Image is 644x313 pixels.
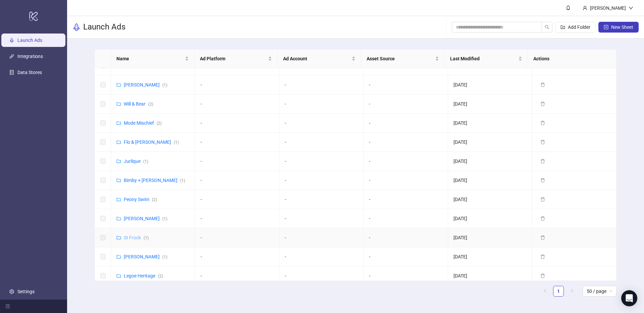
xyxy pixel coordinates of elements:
a: Peony Swim(2) [124,197,157,202]
button: right [567,286,577,297]
a: Bimby + [PERSON_NAME](1) [124,178,185,183]
td: - [195,114,279,133]
span: folder [116,178,121,183]
td: - [195,266,279,286]
td: [DATE] [448,95,532,114]
td: [DATE] [448,133,532,152]
a: Legoe Heritage(2) [124,273,163,278]
span: ( 1 ) [162,83,167,87]
span: delete [540,178,545,183]
td: - [279,266,364,286]
span: Ad Platform [200,55,267,62]
th: Ad Account [278,50,361,68]
span: plus-square [604,25,608,29]
td: - [364,133,448,152]
th: Asset Source [361,50,445,68]
td: - [364,228,448,247]
span: ( 1 ) [144,236,149,240]
a: [PERSON_NAME](1) [124,82,167,87]
span: delete [540,82,545,87]
td: - [279,228,364,247]
th: Name [111,50,195,68]
span: search [545,25,549,29]
span: delete [540,159,545,164]
td: - [195,209,279,228]
span: ( 2 ) [157,121,162,126]
div: Page Size [583,286,616,297]
a: Data Stores [17,70,42,75]
span: delete [540,102,545,106]
a: [PERSON_NAME](1) [124,216,167,221]
td: [DATE] [448,114,532,133]
span: folder [116,273,121,278]
span: delete [540,197,545,202]
span: delete [540,273,545,278]
span: delete [540,140,545,144]
span: folder [116,197,121,202]
td: - [195,171,279,190]
span: down [629,6,633,10]
span: bell [566,5,571,10]
span: ( 1 ) [162,216,167,221]
th: Actions [528,50,611,68]
a: Jurlique(1) [124,159,148,164]
th: Ad Platform [195,50,278,68]
th: Last Modified [445,50,528,68]
td: - [279,75,364,95]
span: folder-add [560,25,565,29]
td: - [364,209,448,228]
span: ( 2 ) [152,197,157,202]
span: Name [116,55,183,62]
span: folder [116,254,121,259]
span: New Sheet [611,24,633,30]
div: Open Intercom Messenger [621,290,637,306]
span: folder [116,140,121,144]
a: St Frock(1) [124,235,149,240]
button: Add Folder [555,22,596,33]
span: ( 1 ) [143,159,148,164]
span: folder [116,82,121,87]
td: - [364,114,448,133]
button: left [540,286,550,297]
span: folder [116,121,121,125]
td: - [364,171,448,190]
li: Previous Page [540,286,550,297]
h3: Launch Ads [83,22,125,33]
span: folder [116,235,121,240]
span: folder [116,159,121,164]
a: Mode Mischief(2) [124,120,162,126]
td: - [195,190,279,209]
span: right [570,289,574,293]
button: New Sheet [598,22,639,33]
td: - [279,152,364,171]
a: Settings [17,289,35,294]
span: delete [540,235,545,240]
a: Launch Ads [17,38,42,43]
td: - [195,228,279,247]
td: - [195,152,279,171]
span: delete [540,216,545,221]
li: Next Page [567,286,577,297]
td: - [364,247,448,266]
span: user [583,6,587,10]
td: [DATE] [448,152,532,171]
td: - [279,114,364,133]
td: [DATE] [448,266,532,286]
span: ( 2 ) [148,102,153,107]
span: delete [540,254,545,259]
td: [DATE] [448,228,532,247]
td: [DATE] [448,209,532,228]
td: [DATE] [448,171,532,190]
span: menu-fold [5,304,10,309]
div: [PERSON_NAME] [587,4,629,12]
span: left [543,289,547,293]
td: - [364,266,448,286]
td: - [364,190,448,209]
td: - [279,95,364,114]
td: - [364,75,448,95]
span: folder [116,216,121,221]
td: - [279,247,364,266]
a: Will & Bear(2) [124,101,153,107]
span: ( 1 ) [162,255,167,259]
td: [DATE] [448,190,532,209]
